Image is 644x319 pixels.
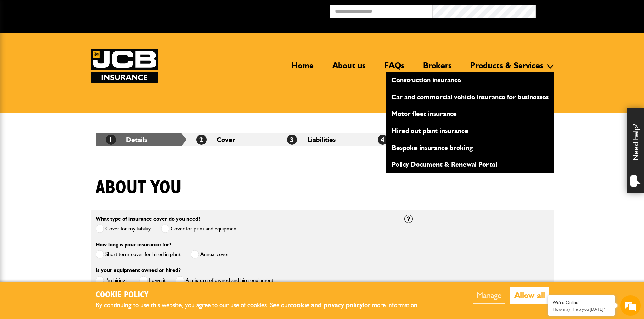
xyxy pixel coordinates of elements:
a: Hired out plant insurance [386,125,554,136]
a: Motor fleet insurance [386,108,554,119]
div: Need help? [627,108,644,193]
label: Short term cover for hired in plant [96,250,181,259]
div: Minimize live chat window [111,3,127,20]
span: 2 [196,135,207,145]
label: Cover for plant and equipment [161,224,238,233]
li: Liabilities [277,133,367,146]
img: JCB Insurance Services logo [91,49,158,83]
a: Home [286,60,319,76]
label: What type of insurance cover do you need? [96,216,200,222]
span: 4 [378,135,388,145]
h1: About you [96,177,182,199]
div: We're Online! [553,300,610,305]
img: d_20077148190_company_1631870298795_20077148190 [11,37,28,47]
a: Brokers [418,60,457,76]
label: A mixture of owned and hire equipment [176,276,273,285]
a: FAQs [379,60,409,76]
a: Products & Services [465,60,548,76]
li: Cover [186,133,277,146]
a: Bespoke insurance broking [386,142,554,153]
p: By continuing to use this website, you agree to our use of cookies. See our for more information. [96,300,430,311]
em: Start Chat [92,208,123,217]
a: Construction insurance [386,74,554,86]
input: Enter your email address [9,82,123,97]
input: Enter your phone number [9,102,123,117]
textarea: Type your message and hit 'Enter' [9,122,123,202]
button: Broker Login [536,5,639,16]
div: Chat with us now [35,38,114,47]
a: Policy Document & Renewal Portal [386,159,554,170]
a: JCB Insurance Services [91,49,158,83]
input: Enter your last name [9,62,123,77]
a: cookie and privacy policy [290,301,363,309]
p: How may I help you today? [553,307,610,312]
label: I'm hiring it [96,276,129,285]
label: How long is your insurance for? [96,242,171,247]
h2: Cookie Policy [96,290,430,300]
li: Quote [367,133,458,146]
a: Car and commercial vehicle insurance for businesses [386,91,554,103]
label: I own it [139,276,166,285]
button: Manage [473,287,505,304]
span: 1 [106,135,116,145]
a: About us [327,60,371,76]
label: Is your equipment owned or hired? [96,268,181,273]
label: Annual cover [191,250,229,259]
li: Details [96,133,186,146]
span: 3 [287,135,297,145]
button: Allow all [510,287,549,304]
label: Cover for my liability [96,224,151,233]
